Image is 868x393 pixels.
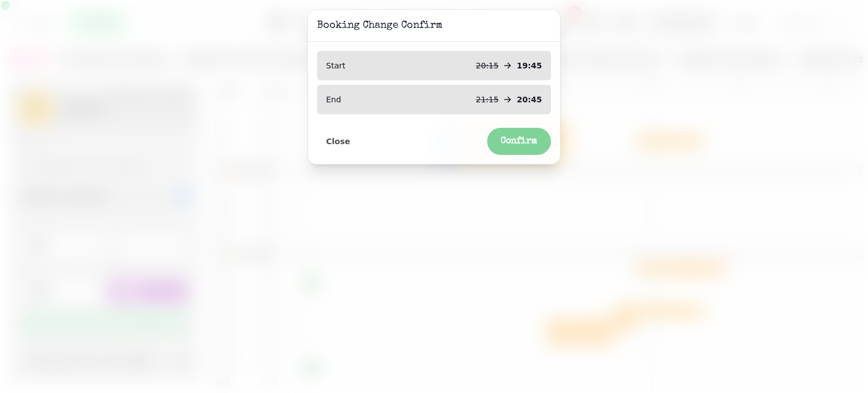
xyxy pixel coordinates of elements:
[326,137,350,145] span: Close
[317,19,551,32] h3: Booking Change Confirm
[476,60,498,71] p: 20:15
[501,137,537,146] span: Confirm
[517,60,542,71] p: 19:45
[317,134,359,149] button: Close
[326,94,341,105] p: End
[326,60,345,71] p: Start
[487,128,551,155] button: Confirm
[517,94,542,105] p: 20:45
[476,94,498,105] p: 21:15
